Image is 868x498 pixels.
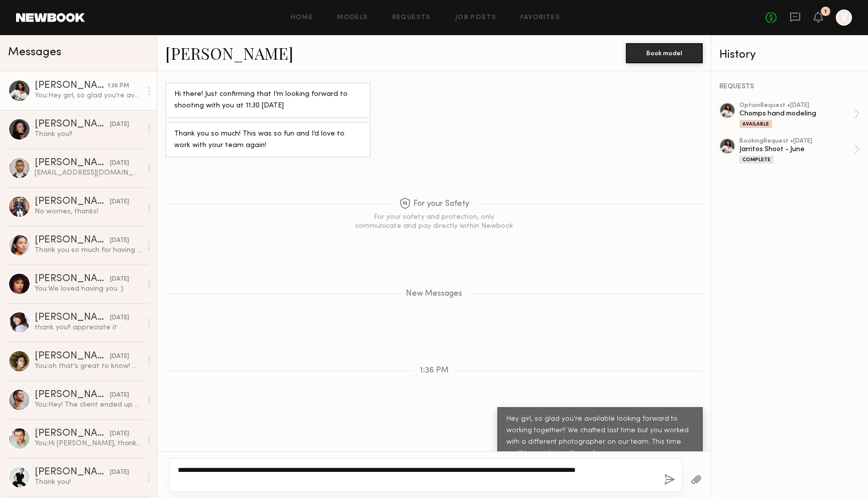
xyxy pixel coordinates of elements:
span: New Messages [406,290,462,298]
div: Hi there! Just confirming that I’m looking forward to shooting with you at 11:30 [DATE] [174,89,362,112]
div: [DATE] [110,197,129,207]
span: 1:36 PM [420,366,449,375]
div: [DATE] [110,352,129,361]
div: [PERSON_NAME] [35,390,110,400]
a: optionRequest •[DATE]Chomps hand modelingAvailable [739,102,860,128]
div: 1:36 PM [107,81,129,91]
div: [PERSON_NAME] [35,467,110,477]
div: [EMAIL_ADDRESS][DOMAIN_NAME] [35,168,142,178]
div: thank you!! appreciate it [35,323,142,332]
div: Hey girl, so glad you're available looking forward to working together!! We chatted last time but... [506,414,694,460]
button: Book model [626,43,703,63]
div: No worries, thanks! [35,207,142,216]
div: option Request • [DATE] [739,102,854,109]
div: [DATE] [110,236,129,245]
div: [PERSON_NAME] [35,274,110,284]
a: Home [291,15,313,21]
div: [PERSON_NAME] [35,197,110,207]
div: Available [739,120,772,128]
div: [PERSON_NAME] [35,158,110,168]
div: [DATE] [110,159,129,168]
div: REQUESTS [719,83,860,90]
span: For your Safety [399,198,469,210]
a: Favorites [520,15,560,21]
div: Thank you!! [35,130,142,139]
div: [DATE] [110,468,129,477]
div: Jarritos Shoot - June [739,145,854,154]
div: [PERSON_NAME] [35,429,110,439]
div: History [719,49,860,61]
a: [PERSON_NAME] [165,42,293,64]
div: 1 [824,9,827,15]
div: Thank you! [35,477,142,487]
div: Thank you so much! This was so fun and I’d love to work with your team again! [174,129,362,152]
div: [DATE] [110,429,129,439]
div: You: Hey girl, so glad you're available looking forward to working together!! We chatted last tim... [35,91,142,100]
div: [PERSON_NAME] [35,235,110,245]
div: [DATE] [110,120,129,130]
div: [DATE] [110,275,129,284]
div: booking Request • [DATE] [739,138,854,145]
a: Models [337,15,368,21]
a: V [836,10,852,26]
div: Chomps hand modeling [739,109,854,118]
div: For your safety and protection, only communicate and pay directly within Newbook [354,213,514,231]
div: You: Hey! The client ended up going a different direction with the shoot anyways so we're good fo... [35,400,142,410]
a: Requests [392,15,431,21]
div: [PERSON_NAME] [35,119,110,130]
div: [PERSON_NAME] [35,313,110,323]
div: You: oh that's great to know! we'll definitely let you know because do do family shoots often :) [35,361,142,371]
div: Thank you so much for having me!! [35,245,142,255]
a: Job Posts [455,15,497,21]
a: bookingRequest •[DATE]Jarritos Shoot - JuneComplete [739,138,860,164]
div: [DATE] [110,313,129,323]
div: You: Hi [PERSON_NAME], thank you for getting back to [GEOGRAPHIC_DATA]! The client unfortunately ... [35,439,142,448]
div: [PERSON_NAME] [35,351,110,361]
div: You: We loved having you :) [35,284,142,294]
div: [PERSON_NAME] [35,81,107,91]
div: Complete [739,156,774,164]
span: Messages [8,47,61,58]
a: Book model [626,48,703,57]
div: [DATE] [110,391,129,400]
